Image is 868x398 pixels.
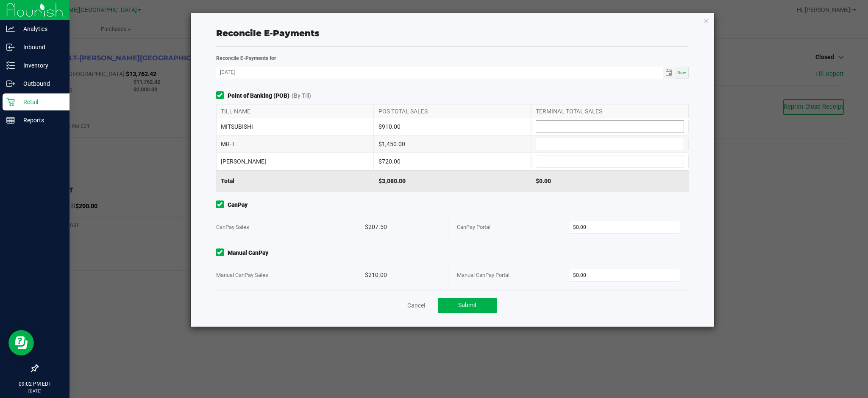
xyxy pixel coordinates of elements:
[216,118,374,135] div: MITSUBISHI
[531,170,689,192] div: $0.00
[216,105,374,118] div: TILL NAME
[15,60,66,71] p: Inventory
[216,153,374,170] div: [PERSON_NAME]
[531,105,689,118] div: TERMINAL TOTAL SALES
[6,61,15,70] inline-svg: Inventory
[15,42,66,52] p: Inbound
[216,135,374,152] div: MR-T
[216,272,268,278] span: Manual CanPay Sales
[216,91,228,100] form-toggle: Include in reconciliation
[365,262,440,288] div: $210.00
[228,248,268,257] strong: Manual CanPay
[4,380,66,388] p: 09:02 PM EDT
[228,200,248,209] strong: CanPay
[677,70,686,75] span: Now
[216,27,689,40] div: Reconcile E-Payments
[15,24,66,34] p: Analytics
[6,98,15,106] inline-svg: Retail
[6,116,15,124] inline-svg: Reports
[8,330,34,356] iframe: Resource center
[374,170,531,192] div: $3,080.00
[4,388,66,394] p: [DATE]
[15,115,66,125] p: Reports
[407,301,425,310] a: Cancel
[15,97,66,107] p: Retail
[374,135,531,152] div: $1,450.00
[6,43,15,51] inline-svg: Inbound
[292,91,311,100] span: (By Till)
[663,67,676,79] span: Toggle calendar
[374,105,531,118] div: POS TOTAL SALES
[6,25,15,33] inline-svg: Analytics
[216,55,276,61] strong: Reconcile E-Payments for
[458,302,477,308] span: Submit
[6,79,15,88] inline-svg: Outbound
[216,200,228,209] form-toggle: Include in reconciliation
[216,67,663,77] input: Date
[374,153,531,170] div: $720.00
[216,248,228,257] form-toggle: Include in reconciliation
[216,224,249,230] span: CanPay Sales
[216,170,374,192] div: Total
[374,118,531,135] div: $910.00
[365,214,440,240] div: $207.50
[228,91,289,100] strong: Point of Banking (POB)
[457,224,490,230] span: CanPay Portal
[457,272,509,278] span: Manual CanPay Portal
[438,298,497,313] button: Submit
[15,79,66,89] p: Outbound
